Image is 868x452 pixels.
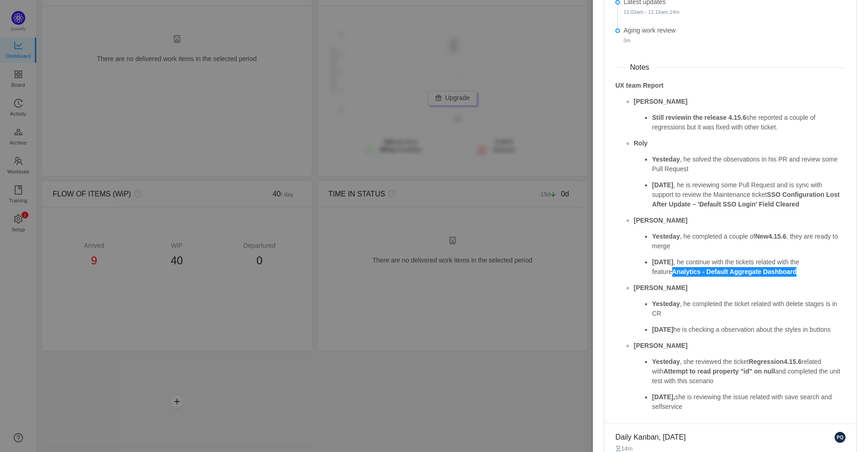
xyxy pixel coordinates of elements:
strong: UX team Report [615,82,663,89]
strong: [DATE] [652,326,673,333]
p: , he continue with the tickets related with the feature [652,257,846,277]
strong: Roly [634,140,647,147]
strong: New4.15.6 [755,233,786,240]
strong: [PERSON_NAME] [634,98,687,105]
p: , he is reviewing some Pull Request and is sync with support to review the Maintenance ticket [652,180,846,209]
div: Aging work review [624,26,846,48]
span: Daily Kanban [615,432,686,443]
p: he is checking a observation about the styles in buttons [652,325,846,335]
strong: [PERSON_NAME] [634,342,687,349]
span: , [DATE] [659,433,686,441]
strong: [PERSON_NAME] [634,284,687,291]
p: , she reviewed the ticket related with and completed the unit test with this scenario [652,357,846,386]
p: she reported a couple of regressions but it was fixed with other ticket. [652,113,846,132]
strong: Yesteday [652,233,680,240]
span: Notes [625,62,654,73]
strong: Analytics - Default Aggregate Dashboard [672,268,797,275]
small: 14m [615,445,633,452]
strong: Regression4.15.6 [749,358,802,365]
strong: Yesteday [652,300,680,307]
strong: [DATE] [652,181,673,189]
strong: Attempt to read property "id" on null [663,368,775,375]
strong: [DATE] [652,258,673,266]
strong: Still reviewin the release 4.15.6 [652,114,746,121]
p: she is reviewing the issue related with save search and selfservice [652,392,846,412]
p: , he completed the ticket related with delete stages is in CR [652,299,846,318]
small: 14m [624,9,680,15]
strong: [DATE], [652,393,675,401]
p: , he solved the observations in his PR and review some Pull Request [652,155,846,174]
small: 0m [624,38,631,43]
img: PQ [835,432,846,443]
strong: Yesteday [652,156,680,163]
strong: [PERSON_NAME] [634,217,687,224]
strong: Yesteday [652,358,680,365]
span: 11:03am - 11:16am. [624,9,669,15]
p: , he completed a couple of , they are ready to merge [652,232,846,251]
i: icon: hourglass [615,446,621,452]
